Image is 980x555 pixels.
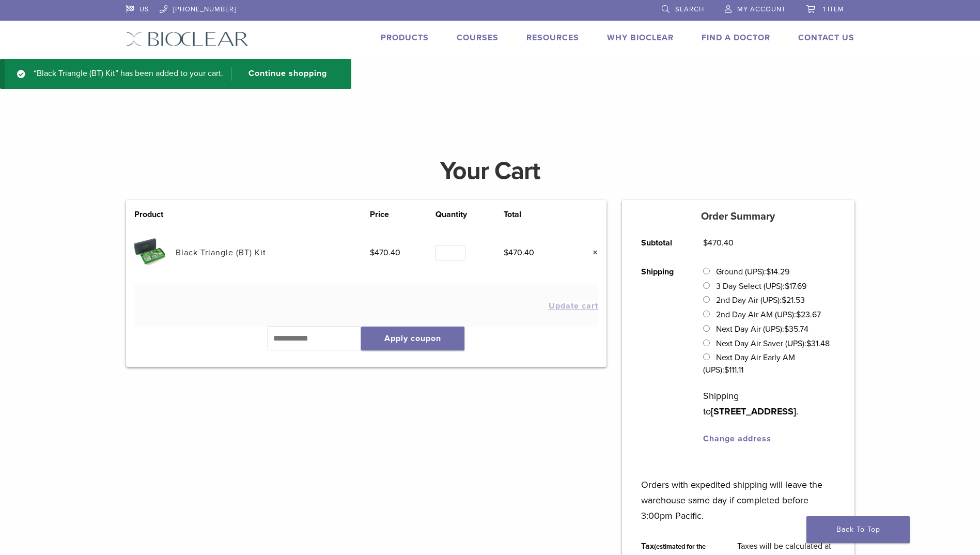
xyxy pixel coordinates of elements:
a: Black Triangle (BT) Kit [176,248,266,258]
span: $ [782,295,786,305]
a: Products [381,33,429,43]
span: 1 item [823,5,844,13]
span: $ [766,267,771,277]
span: $ [370,248,375,258]
img: Black Triangle (BT) Kit [134,237,165,268]
span: $ [785,281,789,291]
bdi: 23.67 [796,310,821,320]
th: Subtotal [630,228,692,257]
bdi: 21.53 [782,295,805,305]
a: Continue shopping [231,67,335,81]
h5: Order Summary [622,210,854,223]
label: 3 Day Select (UPS): [716,281,806,291]
th: Product [134,208,176,221]
span: My Account [737,5,786,13]
bdi: 14.29 [766,267,789,277]
th: Shipping [630,257,692,453]
a: Remove this item [585,246,598,259]
label: 2nd Day Air AM (UPS): [716,310,821,320]
label: Ground (UPS): [716,267,789,277]
button: Apply coupon [361,327,464,350]
bdi: 470.40 [370,248,400,258]
label: Next Day Air Early AM (UPS): [703,352,795,375]
span: $ [784,324,789,334]
a: Change address [703,434,771,444]
p: Shipping to . [703,388,835,419]
button: Update cart [549,302,598,310]
bdi: 31.48 [806,338,830,349]
span: Search [675,5,704,13]
a: Contact Us [798,33,854,43]
bdi: 470.40 [504,248,534,258]
th: Quantity [435,208,503,221]
bdi: 111.11 [724,365,743,375]
span: $ [806,338,811,349]
label: 2nd Day Air (UPS): [716,295,805,305]
a: Find A Doctor [702,33,770,43]
a: Resources [526,33,579,43]
label: Next Day Air Saver (UPS): [716,338,830,349]
img: Bioclear [126,32,248,47]
span: $ [703,238,708,248]
p: Orders with expedited shipping will leave the warehouse same day if completed before 3:00pm Pacific. [641,461,835,523]
label: Next Day Air (UPS): [716,324,808,334]
strong: [STREET_ADDRESS] [711,406,796,417]
th: Price [370,208,435,221]
a: Back To Top [806,516,910,543]
a: Courses [457,33,499,43]
bdi: 470.40 [703,238,734,248]
span: $ [796,310,801,320]
bdi: 17.69 [785,281,806,291]
h1: Your Cart [118,159,862,183]
bdi: 35.74 [784,324,808,334]
span: $ [724,365,729,375]
th: Total [504,208,569,221]
span: $ [504,248,508,258]
a: Why Bioclear [607,33,674,43]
